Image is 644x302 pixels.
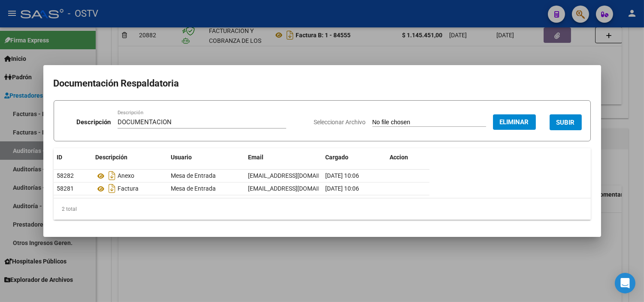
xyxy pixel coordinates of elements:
[390,154,408,161] span: Accion
[500,118,529,126] span: Eliminar
[387,148,429,167] datatable-header-cell: Accion
[57,154,63,161] span: ID
[326,185,360,192] span: [DATE] 10:06
[326,154,349,161] span: Cargado
[550,114,582,130] button: SUBIR
[314,119,366,126] span: Seleccionar Archivo
[54,148,92,167] datatable-header-cell: ID
[615,273,635,293] div: Open Intercom Messenger
[326,172,360,179] span: [DATE] 10:06
[171,185,216,192] span: Mesa de Entrada
[248,185,344,192] span: [EMAIL_ADDRESS][DOMAIN_NAME]
[96,182,164,195] div: Factura
[248,154,264,161] span: Email
[493,114,536,130] button: Eliminar
[92,148,168,167] datatable-header-cell: Descripción
[57,185,74,192] span: 58281
[96,169,164,182] div: Anexo
[556,119,575,126] span: SUBIR
[245,148,322,167] datatable-header-cell: Email
[168,148,245,167] datatable-header-cell: Usuario
[54,75,591,92] h2: Documentación Respaldatoria
[57,172,74,179] span: 58282
[248,172,344,179] span: [EMAIL_ADDRESS][DOMAIN_NAME]
[54,198,591,220] div: 2 total
[171,154,192,161] span: Usuario
[107,169,118,182] i: Descargar documento
[76,117,111,127] p: Descripción
[322,148,387,167] datatable-header-cell: Cargado
[96,154,128,161] span: Descripción
[107,182,118,195] i: Descargar documento
[171,172,216,179] span: Mesa de Entrada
